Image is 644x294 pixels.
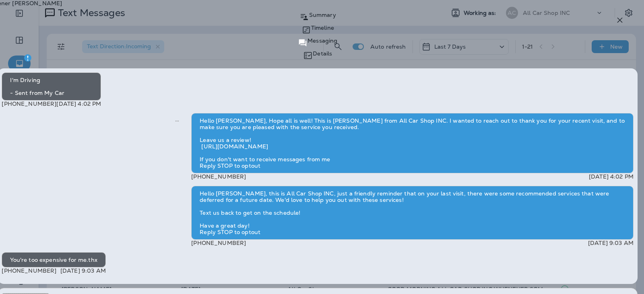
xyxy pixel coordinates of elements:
[2,252,105,267] div: You're too expensive for me.thx
[191,113,634,173] div: Hello [PERSON_NAME], Hope all is well! This is [PERSON_NAME] from All Car Shop INC. I wanted to r...
[2,267,56,274] p: [PHONE_NUMBER]
[191,173,246,180] p: [PHONE_NUMBER]
[309,12,336,18] p: Summary
[60,267,106,274] p: [DATE] 9:03 AM
[588,240,634,246] p: [DATE] 9:03 AM
[2,72,101,101] div: I'm Driving - Sent from My Car
[175,117,179,124] span: Sent
[589,173,634,180] p: [DATE] 4:02 PM
[191,240,246,246] p: [PHONE_NUMBER]
[313,50,332,57] p: Details
[191,186,634,240] div: Hello [PERSON_NAME], this is All Car Shop INC, just a friendly reminder that on your last visit, ...
[311,25,334,31] p: Timeline
[308,37,337,44] p: Messaging
[56,101,101,107] p: [DATE] 4:02 PM
[2,101,56,107] p: [PHONE_NUMBER]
